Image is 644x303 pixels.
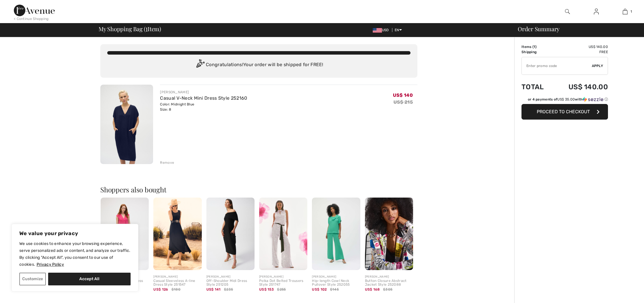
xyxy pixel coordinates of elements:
img: Casual V-Neck Mini Dress Style 252160 [100,85,153,164]
div: < Continue Shopping [14,16,49,21]
span: Proceed to Checkout [537,109,590,114]
button: Accept All [48,273,131,285]
h2: Shoppers also bought [100,186,417,193]
div: Color: Midnight Blue Size: 8 [160,102,247,112]
span: $145 [330,287,339,292]
img: Congratulation2.svg [194,59,206,71]
div: [PERSON_NAME] [312,275,360,279]
div: Off-Shoulder Midi Dress Style 251205 [206,279,255,287]
button: Customize [19,273,46,285]
input: Promo code [522,57,592,75]
span: $235 [224,287,233,292]
div: Casual Sleeveless A-line Dress Style 251547 [153,279,202,287]
td: US$ 140.00 [553,44,608,49]
div: [PERSON_NAME] [365,275,413,279]
span: EN [395,28,402,32]
img: Off-Shoulder Midi Dress Style 251205 [206,198,255,270]
span: US$ 35.00 [557,97,575,101]
span: $255 [277,287,286,292]
span: US$ 168 [365,287,380,291]
div: Order Summary [511,26,641,32]
a: Privacy Policy [36,262,64,267]
div: Remove [160,160,174,165]
td: Shipping [521,49,553,55]
span: My Shopping Bag ( Item) [99,26,161,32]
img: search the website [565,8,570,15]
td: Items ( ) [521,44,553,49]
img: Hip-length Cowl Neck Pullover Style 252055 [312,198,360,270]
div: [PERSON_NAME] [206,275,255,279]
span: 1 [146,25,148,32]
span: US$ 140 [393,92,413,98]
a: Sign In [589,8,603,15]
a: 1 [611,8,639,15]
span: Apply [592,63,603,68]
a: Casual V-Neck Mini Dress Style 252160 [160,95,247,101]
span: $180 [172,287,180,292]
img: Button Closure Abstract Jacket Style 252088 [365,198,413,270]
div: Congratulations! Your order will be shipped for FREE! [107,59,410,71]
s: US$ 215 [393,99,413,105]
span: US$ 141 [206,287,221,291]
div: or 4 payments ofUS$ 35.00withSezzle Click to learn more about Sezzle [521,97,608,104]
span: $305 [383,287,392,292]
div: Hip-length Cowl Neck Pullover Style 252055 [312,279,360,287]
div: [PERSON_NAME] [160,90,247,95]
span: 1 [534,45,535,49]
img: My Info [594,8,599,15]
img: Sezzle [583,97,603,102]
div: [PERSON_NAME] [153,275,202,279]
div: [PERSON_NAME] [259,275,307,279]
img: Polka Dot Belted Trousers Style 251747 [259,198,307,270]
img: My Bag [623,8,628,15]
div: Polka Dot Belted Trousers Style 251747 [259,279,307,287]
img: US Dollar [373,28,382,33]
div: Button Closure Abstract Jacket Style 252088 [365,279,413,287]
img: Casual Sleeveless A-line Dress Style 251547 [153,198,202,270]
p: We use cookies to enhance your browsing experience, serve personalized ads or content, and analyz... [19,240,131,268]
img: 1ère Avenue [14,5,55,16]
td: Total [521,77,553,97]
td: US$ 140.00 [553,77,608,97]
span: 1 [630,9,632,14]
td: Free [553,49,608,55]
p: We value your privacy [19,230,131,237]
img: Knee-Length Wrap Dress Style 252190 [101,198,149,270]
span: US$ 126 [153,287,168,291]
span: US$ 153 [259,287,274,291]
div: or 4 payments of with [528,97,608,102]
span: US$ 102 [312,287,327,291]
button: Proceed to Checkout [521,104,608,120]
span: USD [373,28,391,32]
div: We value your privacy [12,224,138,291]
